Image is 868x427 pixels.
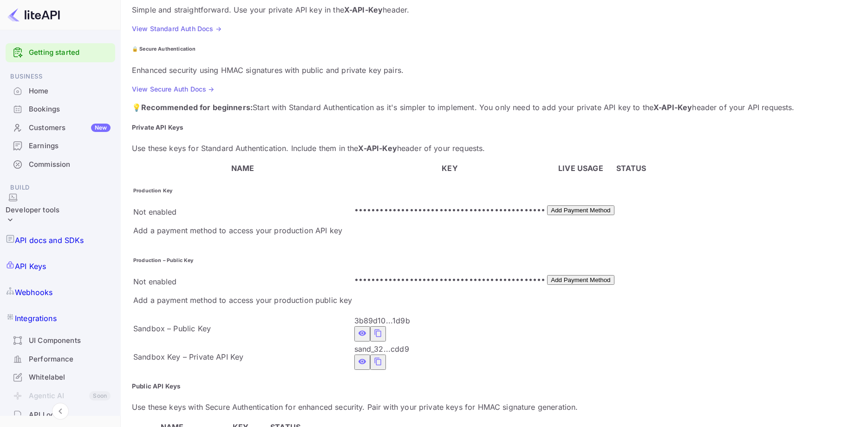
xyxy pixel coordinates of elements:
a: Add Payment Method [547,275,614,284]
div: UI Components [29,335,111,346]
span: Sandbox – Public Key [133,324,211,333]
p: Integrations [15,313,57,324]
a: Whitelabel [6,368,115,386]
div: Performance [6,350,115,368]
img: LiteAPI logo [7,7,60,22]
div: Commission [6,156,115,174]
p: API docs and SDKs [15,235,84,246]
div: New [91,124,111,132]
span: Business [6,72,115,82]
div: Home [6,82,115,100]
a: Add Payment Method [547,205,614,214]
p: ••••••••••••••••••••••••••••••••••••••••••••• [354,274,546,285]
div: Performance [29,354,111,365]
div: API Logs [6,406,115,424]
th: LIVE USAGE [547,162,614,174]
a: Bookings [6,100,115,118]
div: Earnings [29,141,111,151]
div: Not enabled [133,206,352,217]
a: API Keys [6,253,115,279]
a: Performance [6,350,115,368]
a: CustomersNew [6,119,115,136]
div: Customers [29,123,111,133]
a: API docs and SDKs [6,227,115,253]
div: Whitelabel [29,372,111,383]
button: Add Payment Method [547,205,614,215]
strong: Recommended for beginners: [141,103,253,112]
span: 3b89d10...1d9b [354,316,410,325]
a: Webhooks [6,279,115,305]
p: Enhanced security using HMAC signatures with public and private key pairs. [132,65,857,76]
strong: X-API-Key [344,5,383,14]
div: CustomersNew [6,119,115,137]
p: Webhooks [15,287,52,298]
h6: Production – Public Key [133,257,352,264]
div: Whitelabel [6,368,115,387]
p: Simple and straightforward. Use your private API key in the header. [132,4,857,15]
p: API Keys [15,261,46,272]
h5: Private API Keys [132,123,857,132]
div: Developer tools [6,205,59,216]
div: Developer tools [6,193,59,228]
div: Earnings [6,137,115,155]
th: STATUS [616,162,647,174]
a: View Standard Auth Docs → [132,25,222,33]
table: private api keys table [132,161,647,371]
span: sand_32...cdd9 [354,344,409,354]
p: Use these keys with Secure Authentication for enhanced security. Pair with your private keys for ... [132,401,857,413]
p: Add a payment method to access your production API key [133,225,352,236]
button: Collapse navigation [52,403,69,420]
p: ••••••••••••••••••••••••••••••••••••••••••••• [354,204,546,215]
a: Earnings [6,137,115,154]
a: Integrations [6,305,115,331]
h6: 🔒 Secure Authentication [132,46,857,53]
a: UI Components [6,332,115,349]
div: UI Components [6,332,115,350]
a: Commission [6,156,115,173]
div: Bookings [29,104,111,115]
a: View Secure Auth Docs → [132,85,214,93]
div: Bookings [6,100,115,118]
div: Not enabled [133,276,352,287]
div: Getting started [6,43,115,62]
p: Add a payment method to access your production public key [133,295,352,306]
span: Build [6,183,115,193]
button: Add Payment Method [547,275,614,285]
p: 💡 Start with Standard Authentication as it's simpler to implement. You only need to add your priv... [132,102,857,113]
span: Sandbox Key – Private API Key [133,352,243,361]
a: Home [6,82,115,99]
h6: Production Key [133,187,352,195]
a: API Logs [6,406,115,423]
a: Getting started [29,47,111,58]
th: NAME [133,162,353,174]
th: KEY [354,162,546,174]
p: Use these keys for Standard Authentication. Include them in the header of your requests. [132,143,857,154]
div: Home [29,86,111,97]
div: Commission [29,159,111,170]
div: API Logs [29,410,111,420]
h5: Public API Keys [132,382,857,391]
strong: X-API-Key [358,144,397,153]
strong: X-API-Key [653,103,692,112]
